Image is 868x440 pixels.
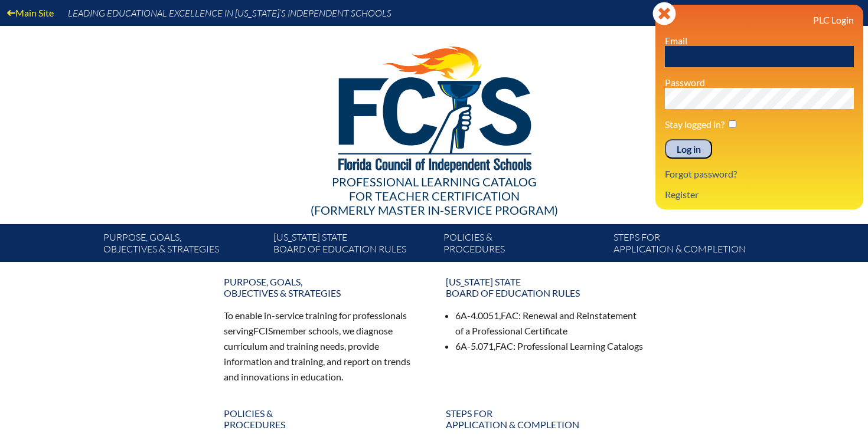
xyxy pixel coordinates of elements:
a: Purpose, goals,objectives & strategies [99,229,269,262]
a: Purpose, goals,objectives & strategies [217,271,429,303]
img: FCISlogo221.eps [312,26,556,187]
p: To enable in-service training for professionals serving member schools, we diagnose curriculum an... [224,308,422,384]
input: Log in [665,139,712,159]
span: FAC [501,310,518,321]
li: 6A-5.071, : Professional Learning Catalogs [455,339,644,354]
a: [US_STATE] StateBoard of Education rules [269,229,439,262]
a: Policies &Procedures [439,229,609,262]
span: FCIS [253,325,273,336]
li: 6A-4.0051, : Renewal and Reinstatement of a Professional Certificate [455,308,644,339]
svg: Close [652,2,676,25]
label: Password [665,77,705,88]
span: for Teacher Certification [349,189,520,203]
span: FAC [495,340,513,352]
a: Forgot password? [660,166,742,182]
a: Steps forapplication & completion [609,229,779,262]
a: Steps forapplication & completion [439,403,651,435]
label: Stay logged in? [665,119,725,130]
a: Register [660,186,703,202]
label: Email [665,35,687,46]
a: Policies &Procedures [217,403,429,435]
div: Professional Learning Catalog (formerly Master In-service Program) [94,175,774,217]
h3: PLC Login [665,14,854,25]
a: [US_STATE] StateBoard of Education rules [439,271,651,303]
a: Main Site [2,5,58,21]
